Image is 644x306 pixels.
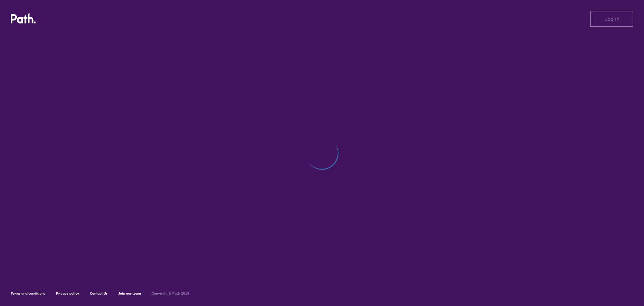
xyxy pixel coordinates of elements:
[90,291,108,296] a: Contact Us
[11,291,45,296] a: Terms and conditions
[590,11,633,27] button: Log in
[152,292,189,296] h6: Copyright © Path 2018
[56,291,79,296] a: Privacy policy
[604,16,620,22] span: Log in
[118,291,141,296] a: Join our team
